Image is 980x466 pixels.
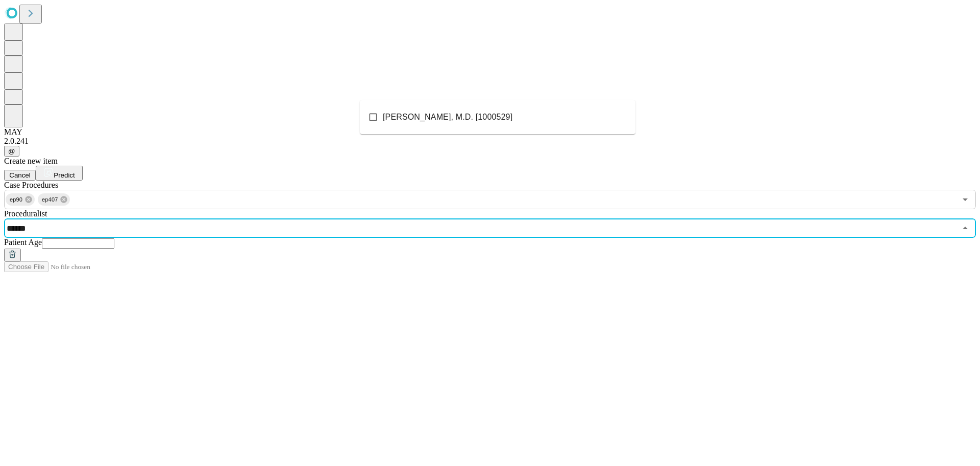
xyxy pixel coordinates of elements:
[4,157,58,165] span: Create new item
[958,221,972,235] button: Close
[4,170,36,181] button: Cancel
[36,166,83,181] button: Predict
[4,127,976,137] div: MAY
[9,171,31,179] span: Cancel
[6,193,35,206] div: ep90
[54,171,75,179] span: Predict
[4,209,47,218] span: Proceduralist
[4,181,58,189] span: Scheduled Procedure
[383,111,512,123] span: [PERSON_NAME], M.D. [1000529]
[8,147,15,155] span: @
[6,194,27,206] span: ep90
[4,238,42,247] span: Patient Age
[4,146,19,157] button: @
[38,194,62,206] span: ep407
[958,192,972,207] button: Open
[4,137,976,146] div: 2.0.241
[38,193,70,206] div: ep407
